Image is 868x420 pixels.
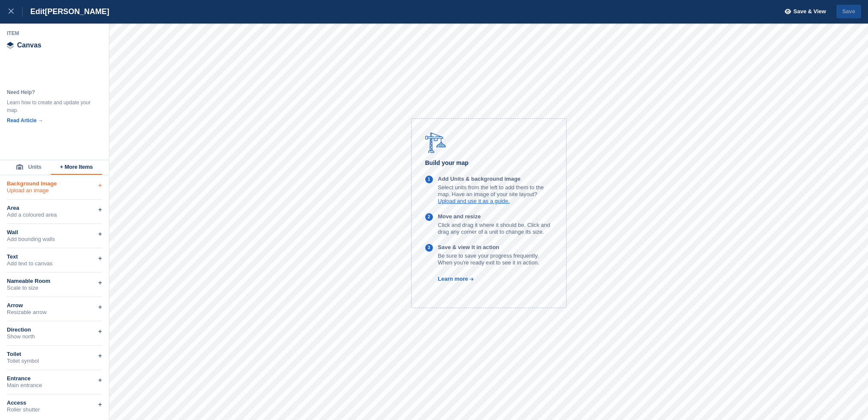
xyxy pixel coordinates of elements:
[438,184,552,198] p: Select units from the left to add them to the map. Have an image of your site layout?
[98,302,102,312] div: +
[7,211,102,218] div: Add a coloured area
[428,244,430,252] div: 3
[7,260,102,267] div: Add text to canvas
[438,222,552,235] p: Click and drag it where it should be. Click and drag any corner of a unit to change its size.
[428,214,430,221] div: 2
[7,117,43,123] a: Read Article →
[7,406,102,413] div: Roller shutter
[51,160,102,175] button: + More Items
[7,375,102,382] div: Entrance
[98,375,102,385] div: +
[7,351,102,358] div: Toilet
[7,394,102,419] div: AccessRoller shutter+
[7,358,102,364] div: Toilet symbol
[438,176,552,182] p: Add Units & background image
[7,370,102,394] div: EntranceMain entrance+
[7,302,102,309] div: Arrow
[98,278,102,288] div: +
[7,278,102,285] div: Nameable Room
[7,180,102,187] div: Background Image
[7,88,92,96] div: Need Help?
[7,285,102,291] div: Scale to size
[98,399,102,410] div: +
[438,198,510,204] a: Upload and use it as a guide.
[438,213,552,220] p: Move and resize
[98,229,102,239] div: +
[7,42,14,49] img: canvas-icn.9d1aba5b.svg
[7,99,92,114] div: Learn how to create and update your map.
[7,253,102,260] div: Text
[7,30,102,37] div: Item
[428,176,430,183] div: 1
[780,5,826,19] button: Save & View
[98,205,102,215] div: +
[7,297,102,321] div: ArrowResizable arrow+
[7,224,102,248] div: WallAdd bounding walls+
[438,244,552,251] p: Save & view it in action
[7,160,51,175] button: Units
[7,236,102,243] div: Add bounding walls
[7,309,102,316] div: Resizable arrow
[98,180,102,191] div: +
[7,273,102,297] div: Nameable RoomScale to size+
[7,205,102,211] div: Area
[98,351,102,361] div: +
[425,158,552,168] h6: Build your map
[793,7,826,16] span: Save & View
[7,382,102,389] div: Main entrance
[7,333,102,340] div: Show north
[7,346,102,370] div: ToiletToilet symbol+
[425,276,474,282] a: Learn more
[7,248,102,273] div: TextAdd text to canvas+
[7,187,102,194] div: Upload an image
[836,5,861,19] button: Save
[7,399,102,406] div: Access
[7,229,102,236] div: Wall
[7,200,102,224] div: AreaAdd a coloured area+
[7,321,102,346] div: DirectionShow north+
[7,175,102,200] div: Background ImageUpload an image+
[98,326,102,337] div: +
[7,326,102,333] div: Direction
[438,253,552,266] p: Be sure to save your progress frequently. When you're ready exit to see it in action.
[23,6,109,17] div: Edit [PERSON_NAME]
[17,42,41,49] span: Canvas
[98,253,102,264] div: +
